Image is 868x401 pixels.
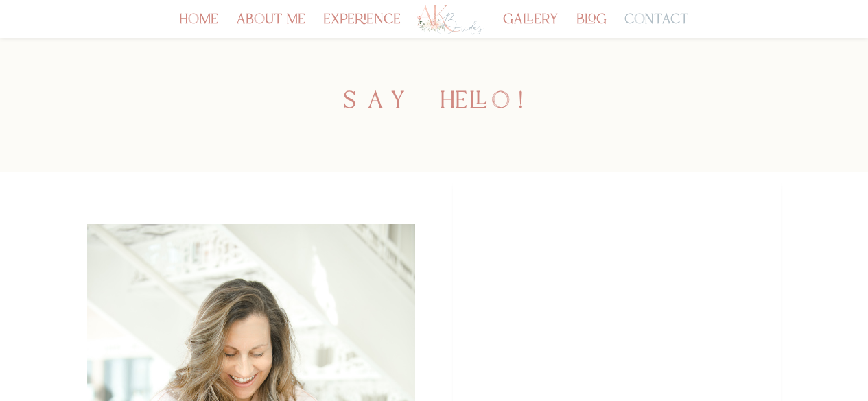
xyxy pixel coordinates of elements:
a: contact [624,15,689,38]
a: about me [236,15,305,38]
a: blog [576,15,607,38]
a: gallery [503,15,559,38]
img: Los Angeles Wedding Planner - AK Brides [416,3,484,36]
a: home [179,15,218,38]
a: experience [323,15,401,38]
h2: say hello! [87,90,782,120]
